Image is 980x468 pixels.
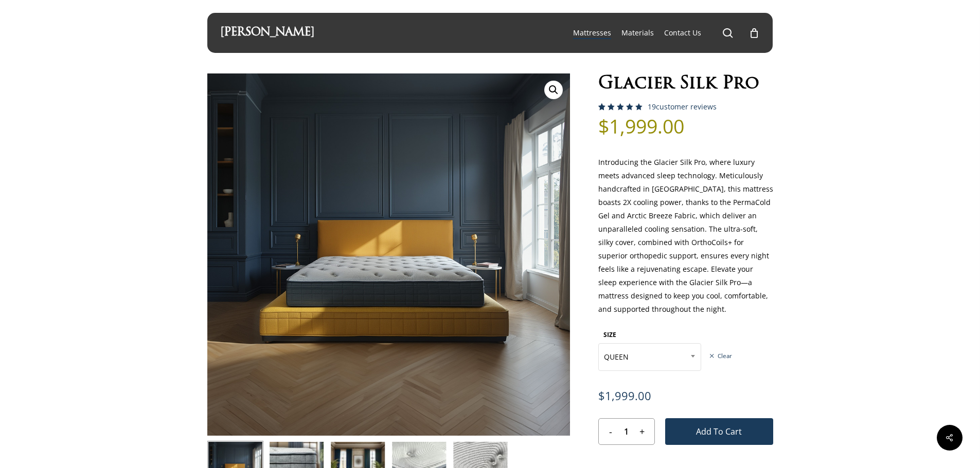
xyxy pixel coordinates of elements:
span: 18 [598,103,609,120]
div: Rated 5.00 out of 5 [598,103,643,110]
span: $ [598,113,609,139]
span: QUEEN [599,346,701,368]
input: - [599,419,617,444]
a: 19customer reviews [648,103,717,111]
span: Contact Us [664,28,701,38]
span: 19 [648,102,656,111]
span: Mattresses [573,28,611,38]
a: Materials [621,28,654,38]
bdi: 1,999.00 [598,388,651,403]
a: Contact Us [664,28,701,38]
a: [PERSON_NAME] [220,27,314,39]
a: Clear options [709,352,732,360]
a: Cart [749,27,760,39]
span: Materials [621,28,654,38]
span: QUEEN [598,343,701,371]
input: Product quantity [616,419,636,444]
h1: Glacier Silk Pro [598,73,773,95]
span: Rated out of 5 based on customer ratings [598,103,643,154]
nav: Main Menu [568,13,760,53]
input: + [636,419,654,444]
a: View full-screen image gallery [544,81,563,99]
p: Introducing the Glacier Silk Pro, where luxury meets advanced sleep technology. Meticulously hand... [598,156,773,327]
bdi: 1,999.00 [598,113,684,139]
a: Mattresses [573,28,611,38]
button: Add to cart [665,418,773,445]
span: $ [598,388,605,403]
label: SIZE [603,330,616,339]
